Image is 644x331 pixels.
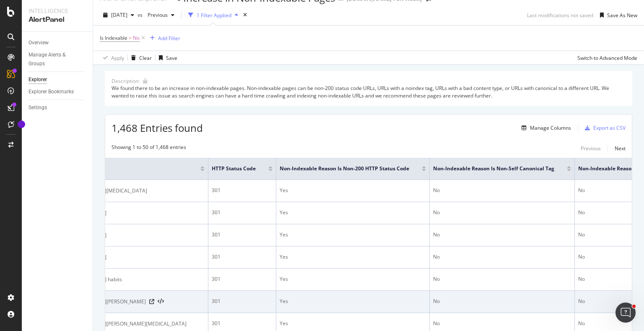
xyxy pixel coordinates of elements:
div: Settings [29,103,47,112]
span: vs [138,11,144,18]
div: Explorer [29,75,47,84]
div: Yes [280,275,426,283]
span: 2025 Sep. 8th [111,11,127,18]
div: Previous [581,145,601,152]
a: Settings [29,103,87,112]
div: Description: [112,77,140,85]
div: 301 [212,320,273,327]
a: Manage Alerts & Groups [29,51,87,68]
div: Export as CSV [593,124,626,131]
a: Explorer [29,75,87,84]
div: 301 [212,187,273,194]
div: Tooltip anchor [18,121,25,128]
div: Apply [111,54,124,62]
div: Yes [280,320,426,327]
div: No [433,253,571,261]
div: Manage Columns [530,124,571,131]
button: Clear [128,51,152,64]
div: Overview [29,38,49,47]
button: Next [615,144,626,154]
button: Save As New [597,8,637,22]
div: 301 [212,298,273,305]
button: Manage Columns [518,123,571,133]
div: Manage Alerts & Groups [29,51,79,68]
button: Previous [144,8,178,22]
span: [URL][DOMAIN_NAME][PERSON_NAME][MEDICAL_DATA] [53,320,187,328]
button: [DATE] [100,8,138,22]
iframe: Intercom live chat [615,303,636,323]
div: Save [166,54,177,62]
button: Switch to Advanced Mode [574,51,637,64]
span: 1,468 Entries found [112,121,203,135]
div: Add Filter [158,35,180,42]
a: Explorer Bookmarks [29,87,87,96]
div: No [433,187,571,194]
div: Save As New [607,12,637,19]
span: Non-Indexable Reason is Non-Self Canonical Tag [433,165,554,172]
div: times [241,11,249,19]
button: Previous [581,144,601,154]
div: Intelligence [29,7,86,15]
span: No [133,32,140,44]
div: Yes [280,253,426,261]
div: We found there to be an increase in non-indexable pages. Non-indexable pages can be non-200 statu... [112,85,626,99]
div: 301 [212,253,273,261]
button: Save [156,51,177,64]
a: Overview [29,38,87,47]
div: Next [615,145,626,152]
div: Yes [280,187,426,194]
span: Previous [144,11,168,18]
div: 301 [212,209,273,216]
span: Full URL [53,165,188,172]
div: Yes [280,231,426,239]
button: View HTML Source [158,299,164,305]
button: Apply [100,51,124,64]
a: Visit Online Page [149,299,154,304]
button: Add Filter [147,33,180,43]
span: HTTP Status Code [212,165,256,172]
div: 301 [212,275,273,283]
div: Switch to Advanced Mode [577,54,637,62]
div: No [433,231,571,239]
div: No [433,298,571,305]
span: = [129,34,132,41]
span: Is Indexable [100,34,127,41]
div: Yes [280,209,426,216]
button: Export as CSV [582,121,626,135]
button: 1 Filter Applied [185,8,241,22]
div: No [433,320,571,327]
div: Showing 1 to 50 of 1,468 entries [112,144,186,154]
div: Last modifications not saved [527,12,593,19]
div: 301 [212,231,273,239]
div: Explorer Bookmarks [29,87,74,96]
div: Yes [280,298,426,305]
div: AlertPanel [29,15,86,25]
div: Clear [139,54,152,62]
div: No [433,275,571,283]
span: Non-Indexable Reason is Non-200 HTTP Status Code [280,165,409,172]
div: 1 Filter Applied [197,12,231,19]
div: No [433,209,571,216]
